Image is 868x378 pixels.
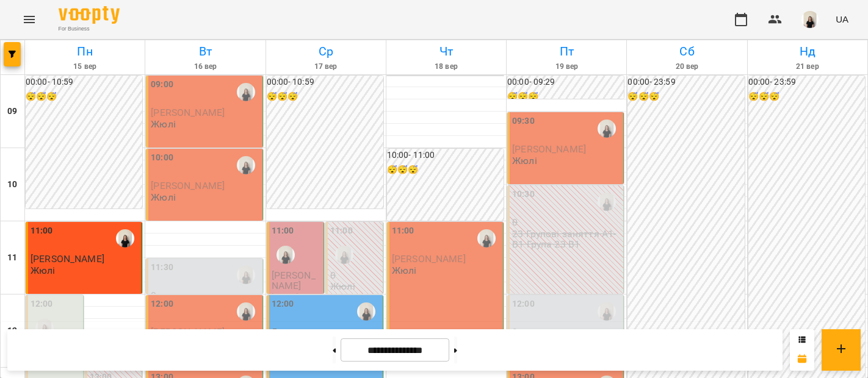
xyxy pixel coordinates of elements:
[512,217,621,227] p: 0
[267,76,383,89] h6: 00:00 - 10:59
[272,269,316,291] span: [PERSON_NAME]
[801,11,819,28] img: a3bfcddf6556b8c8331b99a2d66cc7fb.png
[272,291,322,323] p: індивідуальне заняття 50 хв
[151,192,176,202] p: Жюлі
[35,319,54,337] img: Жюлі
[627,90,744,104] h6: 😴😴😴
[151,78,173,91] label: 09:00
[26,90,142,104] h6: 😴😴😴
[151,107,225,118] span: [PERSON_NAME]
[512,298,535,311] label: 12:00
[268,42,384,61] h6: Ср
[237,156,255,174] img: Жюлі
[7,251,17,265] h6: 11
[330,281,355,291] p: Жюлі
[388,61,504,73] h6: 18 вер
[151,261,173,274] label: 11:30
[512,229,621,250] p: 23 Групові заняття А1-В1 Група 23 B1
[392,265,417,276] p: Жюлі
[277,246,295,264] img: Жюлі
[629,42,745,61] h6: Сб
[750,42,866,61] h6: Нд
[512,188,535,201] label: 10:30
[748,76,865,89] h6: 00:00 - 23:59
[15,5,44,34] button: Menu
[507,76,624,89] h6: 00:00 - 09:29
[147,61,263,73] h6: 16 вер
[387,149,504,162] h6: 10:00 - 11:00
[750,61,866,73] h6: 21 вер
[392,253,466,265] span: [PERSON_NAME]
[388,42,504,61] h6: Чт
[598,302,616,321] img: Жюлі
[272,298,294,311] label: 12:00
[237,83,255,101] img: Жюлі
[512,143,586,155] span: [PERSON_NAME]
[59,25,120,33] span: For Business
[31,298,53,311] label: 12:00
[748,90,865,104] h6: 😴😴😴
[267,90,383,104] h6: 😴😴😴
[335,246,353,264] img: Жюлі
[512,155,537,166] p: Жюлі
[116,229,134,248] img: Жюлі
[268,61,384,73] h6: 17 вер
[330,224,353,238] label: 11:00
[26,76,142,89] h6: 00:00 - 10:59
[357,302,375,321] img: Жюлі
[151,180,225,191] span: [PERSON_NAME]
[627,76,744,89] h6: 00:00 - 23:59
[831,8,853,30] button: UA
[237,302,255,321] img: Жюлі
[7,105,17,118] h6: 09
[147,42,263,61] h6: Вт
[151,290,259,301] p: 0
[59,6,120,24] img: Voopty Logo
[272,224,294,238] label: 11:00
[151,119,176,129] p: Жюлі
[237,266,255,284] img: Жюлі
[598,119,616,138] img: Жюлі
[508,42,624,61] h6: Пт
[31,224,53,238] label: 11:00
[598,193,616,211] img: Жюлі
[330,270,380,280] p: 0
[31,265,56,276] p: Жюлі
[507,90,624,104] h6: 😴😴😴
[7,178,17,191] h6: 10
[387,163,504,177] h6: 😴😴😴
[27,42,143,61] h6: Пн
[31,253,104,265] span: [PERSON_NAME]
[508,61,624,73] h6: 19 вер
[151,151,173,165] label: 10:00
[512,115,535,128] label: 09:30
[392,224,414,238] label: 11:00
[836,13,848,26] span: UA
[477,229,496,248] img: Жюлі
[151,298,173,311] label: 12:00
[27,61,143,73] h6: 15 вер
[629,61,745,73] h6: 20 вер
